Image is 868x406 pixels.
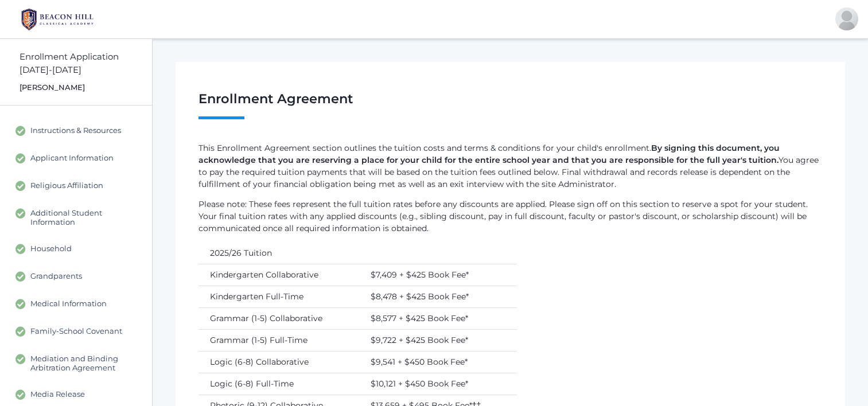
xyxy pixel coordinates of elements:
[359,264,517,286] td: $7,409 + $425 Book Fee*
[14,5,100,34] img: BHCALogos-05-308ed15e86a5a0abce9b8dd61676a3503ac9727e845dece92d48e8588c001991.png
[359,373,517,395] td: $10,121 + $450 Book Fee*
[198,307,359,329] td: Grammar (1-5) Collaborative
[30,153,114,163] span: Applicant Information
[30,126,121,136] span: Instructions & Resources
[30,181,103,191] span: Religious Affiliation
[30,208,141,227] span: Additional Student Information
[30,299,107,309] span: Medical Information
[835,7,858,30] div: Ashley Garcia
[20,82,152,93] div: [PERSON_NAME]
[198,142,822,190] p: This Enrollment Agreement section outlines the tuition costs and terms & conditions for your chil...
[198,351,359,373] td: Logic (6-8) Collaborative
[198,143,780,165] strong: By signing this document, you acknowledge that you are reserving a place for your child for the e...
[359,307,517,329] td: $8,577 + $425 Book Fee*
[198,198,822,235] p: Please note: These fees represent the full tuition rates before any discounts are applied. Please...
[30,389,85,400] span: Media Release
[30,354,141,372] span: Mediation and Binding Arbitration Agreement
[30,271,82,282] span: Grandparents
[198,286,359,307] td: Kindergarten Full-Time
[198,329,359,351] td: Grammar (1-5) Full-Time
[359,351,517,373] td: $9,541 + $450 Book Fee*
[20,64,152,77] div: [DATE]-[DATE]
[30,244,72,254] span: Household
[359,286,517,307] td: $8,478 + $425 Book Fee*
[30,326,122,337] span: Family-School Covenant
[359,329,517,351] td: $9,722 + $425 Book Fee*
[198,92,822,119] h1: Enrollment Agreement
[198,264,359,286] td: Kindergarten Collaborative
[198,373,359,395] td: Logic (6-8) Full-Time
[20,50,152,64] div: Enrollment Application
[198,243,359,264] td: 2025/26 Tuition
